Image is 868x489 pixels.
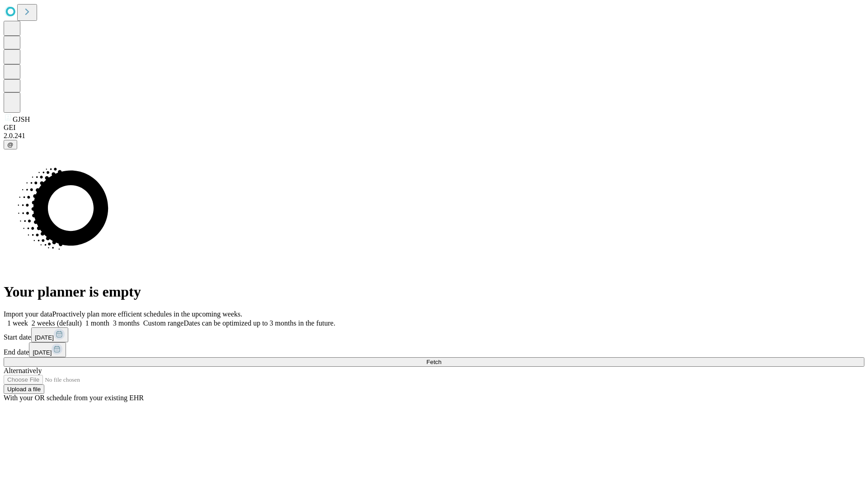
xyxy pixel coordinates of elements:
span: Alternatively [4,367,42,374]
span: GJSH [13,115,30,123]
span: 1 month [85,319,109,327]
span: 2 weeks (default) [32,319,82,327]
button: [DATE] [31,327,68,342]
span: [DATE] [33,349,52,356]
span: Custom range [143,319,184,327]
span: Fetch [426,359,441,365]
span: 1 week [7,319,28,327]
h1: Your planner is empty [4,283,864,300]
span: [DATE] [35,334,54,341]
span: Dates can be optimized up to 3 months in the future. [184,319,335,327]
span: @ [7,141,14,148]
button: @ [4,140,17,149]
div: Start date [4,327,864,342]
span: Import your data [4,310,52,318]
div: End date [4,342,864,357]
button: Fetch [4,357,864,367]
button: Upload a file [4,384,44,394]
button: [DATE] [29,342,66,357]
span: 3 months [113,319,140,327]
span: Proactively plan more efficient schedules in the upcoming weeks. [52,310,242,318]
div: 2.0.241 [4,132,864,140]
div: GEI [4,124,864,132]
span: With your OR schedule from your existing EHR [4,394,144,402]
